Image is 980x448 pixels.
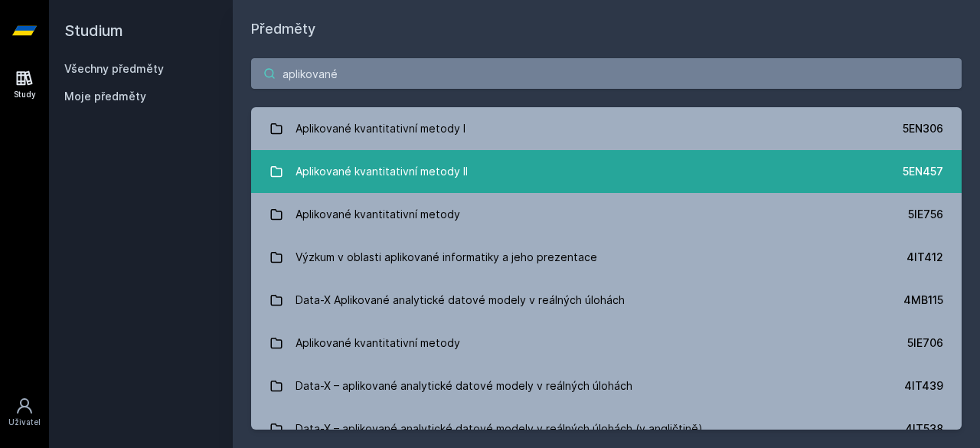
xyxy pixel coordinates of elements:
[903,121,943,136] div: 5EN306
[296,328,460,358] div: Aplikované kvantitativní metody
[251,18,962,40] h1: Předměty
[64,62,164,75] a: Všechny předměty
[251,193,962,236] a: Aplikované kvantitativní metody 5IE756
[251,322,962,365] a: Aplikované kvantitativní metody 5IE706
[8,417,41,428] div: Uživatel
[296,199,460,230] div: Aplikované kvantitativní metody
[296,242,597,273] div: Výzkum v oblasti aplikované informatiky a jeho prezentace
[251,107,962,150] a: Aplikované kvantitativní metody I 5EN306
[64,89,146,104] span: Moje předměty
[905,421,943,437] div: 4IT538
[906,250,943,265] div: 4IT412
[903,164,943,179] div: 5EN457
[14,89,36,100] div: Study
[903,293,943,308] div: 4MB115
[296,371,632,401] div: Data-X – aplikované analytické datové modely v reálných úlohách
[907,335,943,351] div: 5IE706
[251,236,962,279] a: Výzkum v oblasti aplikované informatiky a jeho prezentace 4IT412
[296,414,703,444] div: Data-X – aplikované analytické datové modely v reálných úlohách (v angličtině)
[251,279,962,322] a: Data-X Aplikované analytické datové modely v reálných úlohách 4MB115
[251,58,962,89] input: Název nebo ident předmětu…
[3,61,46,108] a: Study
[3,389,46,436] a: Uživatel
[251,365,962,407] a: Data-X – aplikované analytické datové modely v reálných úlohách 4IT439
[296,285,625,316] div: Data-X Aplikované analytické datové modely v reálných úlohách
[251,150,962,193] a: Aplikované kvantitativní metody II 5EN457
[296,156,468,187] div: Aplikované kvantitativní metody II
[296,113,465,144] div: Aplikované kvantitativní metody I
[904,378,943,394] div: 4IT439
[908,207,943,222] div: 5IE756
